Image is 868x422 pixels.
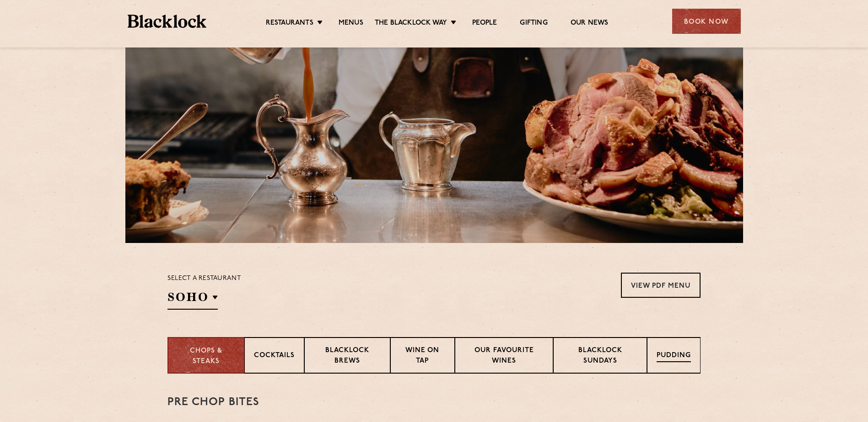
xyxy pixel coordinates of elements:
[672,9,741,34] div: Book Now
[254,351,295,362] p: Cocktails
[621,273,701,298] a: View PDF Menu
[571,19,609,29] a: Our News
[472,19,497,29] a: People
[520,19,547,29] a: Gifting
[266,19,313,29] a: Restaurants
[167,273,241,285] p: Select a restaurant
[339,19,363,29] a: Menus
[657,351,691,362] p: Pudding
[314,346,381,367] p: Blacklock Brews
[178,346,235,367] p: Chops & Steaks
[400,346,445,367] p: Wine on Tap
[167,289,218,310] h2: SOHO
[128,15,207,28] img: BL_Textured_Logo-footer-cropped.svg
[563,346,637,367] p: Blacklock Sundays
[167,396,701,408] h3: Pre Chop Bites
[464,346,544,367] p: Our favourite wines
[375,19,447,29] a: The Blacklock Way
